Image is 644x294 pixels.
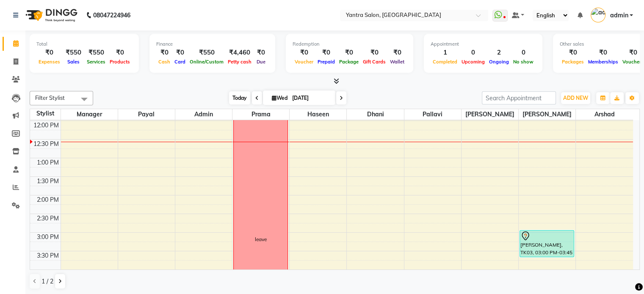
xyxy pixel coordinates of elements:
[156,41,268,48] div: Finance
[35,214,61,223] div: 2:30 PM
[520,231,574,257] div: [PERSON_NAME], TK03, 03:00 PM-03:45 PM, Hair Cut - [DEMOGRAPHIC_DATA]
[487,59,511,65] span: Ongoing
[35,195,61,204] div: 2:00 PM
[156,59,172,65] span: Cash
[563,95,588,101] span: ADD NEW
[560,59,586,65] span: Packages
[35,158,61,167] div: 1:00 PM
[519,109,575,120] span: [PERSON_NAME]
[85,59,108,65] span: Services
[35,233,61,242] div: 3:00 PM
[347,109,404,120] span: Dhani
[254,236,266,243] div: leave
[482,91,556,104] input: Search Appointment
[576,109,633,120] span: Arshad
[315,48,337,58] div: ₹0
[36,41,132,48] div: Total
[35,177,61,186] div: 1:30 PM
[511,59,536,65] span: No show
[35,94,65,101] span: Filter Stylist
[41,277,53,286] span: 1 / 2
[591,8,605,22] img: admin
[61,109,118,120] span: Manager
[32,121,61,130] div: 12:00 PM
[108,48,132,58] div: ₹0
[459,48,487,58] div: 0
[85,48,108,58] div: ₹550
[337,48,361,58] div: ₹0
[226,59,254,65] span: Petty cash
[175,109,232,120] span: admin
[30,109,61,118] div: Stylist
[431,48,459,58] div: 1
[93,3,130,27] b: 08047224946
[290,109,346,120] span: Haseen
[459,59,487,65] span: Upcoming
[108,59,132,65] span: Products
[172,48,188,58] div: ₹0
[293,48,315,58] div: ₹0
[404,109,461,120] span: Pallavi
[62,48,85,58] div: ₹550
[487,48,511,58] div: 2
[118,109,175,120] span: Payal
[337,59,361,65] span: Package
[290,92,332,104] input: 2025-09-03
[156,48,172,58] div: ₹0
[22,3,80,27] img: logo
[226,48,254,58] div: ₹4,460
[561,92,590,104] button: ADD NEW
[36,48,62,58] div: ₹0
[361,48,388,58] div: ₹0
[511,48,536,58] div: 0
[361,59,388,65] span: Gift Cards
[293,59,315,65] span: Voucher
[32,140,61,148] div: 12:30 PM
[315,59,337,65] span: Prepaid
[188,48,226,58] div: ₹550
[188,59,226,65] span: Online/Custom
[270,95,290,101] span: Wed
[172,59,188,65] span: Card
[388,48,406,58] div: ₹0
[431,41,536,48] div: Appointment
[586,59,620,65] span: Memberships
[232,109,289,120] span: Prama
[462,109,518,120] span: [PERSON_NAME]
[610,11,628,20] span: admin
[254,48,268,58] div: ₹0
[560,48,586,58] div: ₹0
[254,59,268,65] span: Due
[35,251,61,260] div: 3:30 PM
[431,59,459,65] span: Completed
[65,59,82,65] span: Sales
[586,48,620,58] div: ₹0
[293,41,406,48] div: Redemption
[36,59,62,65] span: Expenses
[229,91,250,104] span: Today
[388,59,406,65] span: Wallet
